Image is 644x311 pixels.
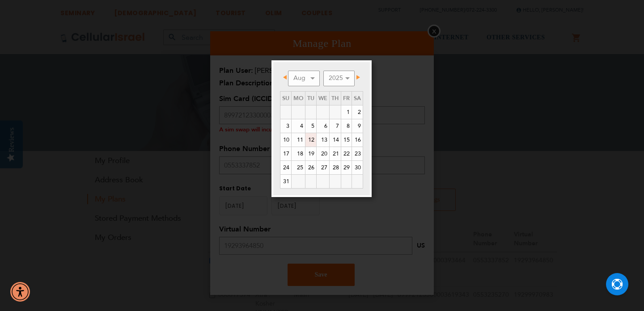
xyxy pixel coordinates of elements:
[341,119,352,133] a: 8
[280,161,291,174] a: 24
[288,71,319,86] select: Select month
[323,71,355,86] select: Select year
[330,147,340,160] a: 21
[317,119,329,133] a: 6
[10,282,30,302] div: Accessibility Menu
[356,75,360,80] span: Next
[354,94,361,102] span: Saturday
[307,94,314,102] span: Tuesday
[352,119,363,133] a: 9
[317,133,329,147] a: 13
[317,161,329,174] a: 27
[283,75,287,80] span: Prev
[352,161,363,174] a: 30
[330,119,340,133] a: 7
[293,94,303,102] span: Monday
[343,94,350,102] span: Friday
[352,147,363,160] a: 23
[330,161,340,174] a: 28
[292,133,305,147] a: 11
[280,175,291,188] a: 31
[351,72,362,83] a: Next
[305,147,316,160] a: 19
[280,119,291,133] a: 3
[341,161,352,174] a: 29
[331,94,339,102] span: Thursday
[318,94,327,102] span: Wednesday
[305,133,316,147] a: 12
[281,72,292,83] a: Prev
[352,105,363,119] a: 2
[352,133,363,147] a: 16
[282,94,289,102] span: Sunday
[292,161,305,174] a: 25
[280,147,291,160] a: 17
[341,133,352,147] a: 15
[292,119,305,133] a: 4
[305,119,316,133] a: 5
[341,147,352,160] a: 22
[305,161,316,174] a: 26
[330,133,340,147] a: 14
[341,105,352,119] a: 1
[317,147,329,160] a: 20
[280,133,291,147] a: 10
[292,147,305,160] a: 18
